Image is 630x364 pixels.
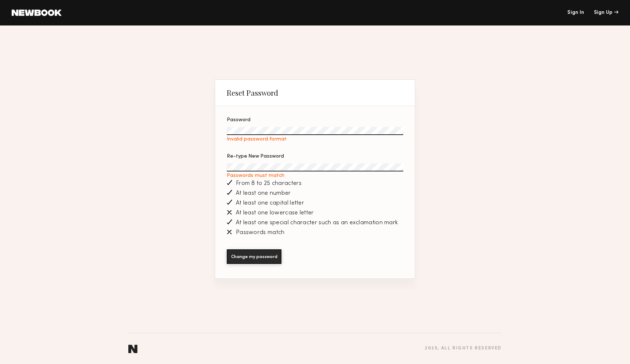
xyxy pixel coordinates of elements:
[227,127,403,135] input: PasswordInvalid password format
[227,249,281,264] button: Change my password
[227,136,403,142] div: Invalid password format
[227,163,403,171] input: Re-type New PasswordPasswords must match
[227,118,403,123] div: Password
[227,173,403,179] div: Passwords must match
[227,154,403,159] div: Re-type New Password
[236,220,398,226] span: At least one special character such as an exclamation mark
[567,10,584,15] a: Sign In
[236,190,291,197] span: At least one number
[236,181,302,187] span: From 8 to 25 characters
[236,210,314,216] span: At least one lowercase letter
[594,10,618,15] div: Sign Up
[236,200,304,206] span: At least one capital letter
[236,230,285,236] span: Passwords match
[425,346,502,351] div: 2025 , all rights reserved
[227,88,278,97] div: Reset Password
